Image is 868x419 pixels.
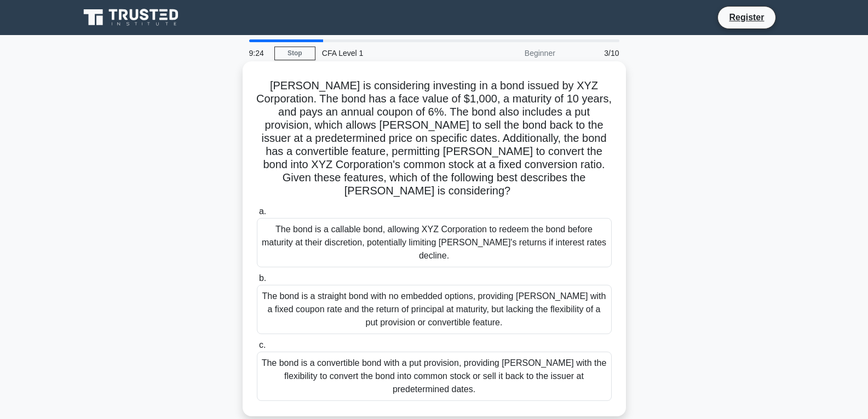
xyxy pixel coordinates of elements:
div: 9:24 [243,42,274,64]
div: The bond is a convertible bond with a put provision, providing [PERSON_NAME] with the flexibility... [257,352,612,401]
span: b. [259,273,266,283]
div: CFA Level 1 [315,42,466,64]
div: The bond is a callable bond, allowing XYZ Corporation to redeem the bond before maturity at their... [257,218,612,267]
div: Beginner [466,42,562,64]
a: Register [722,10,771,24]
span: c. [259,340,266,349]
div: 3/10 [562,42,626,64]
a: Stop [274,47,315,60]
h5: [PERSON_NAME] is considering investing in a bond issued by XYZ Corporation. The bond has a face v... [256,79,613,198]
div: The bond is a straight bond with no embedded options, providing [PERSON_NAME] with a fixed coupon... [257,285,612,334]
span: a. [259,206,266,216]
